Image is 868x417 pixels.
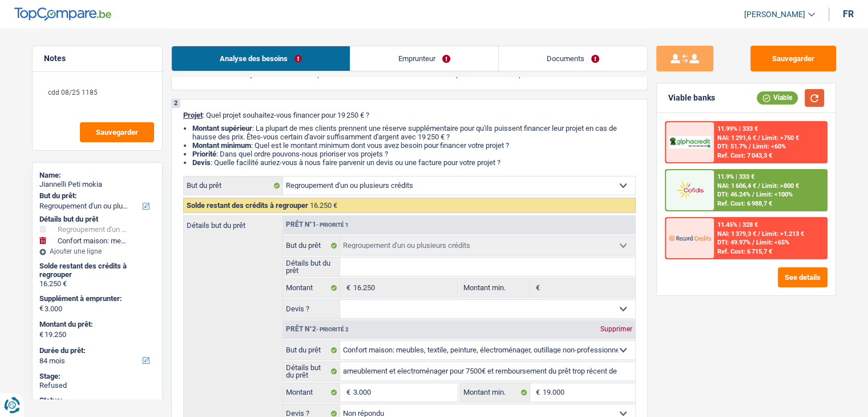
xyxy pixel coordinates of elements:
label: Montant [283,279,341,297]
a: Documents [499,46,647,71]
span: Limit: <100% [756,191,793,198]
div: Supprimer [597,326,635,332]
div: Détails but du prêt [39,215,155,224]
label: Montant min. [461,279,530,297]
span: / [752,191,754,198]
div: Ref. Cost: 6 988,7 € [717,200,772,207]
li: : Quel est le montant minimum dont vous avez besoin pour financer votre projet ? [192,141,636,150]
div: fr [843,9,854,19]
div: Refused [39,381,155,390]
div: Ref. Cost: 7 043,3 € [717,152,772,159]
span: NAI: 1 379,3 € [717,230,756,238]
label: Détails but du prêt [184,216,282,229]
button: See details [778,267,827,287]
span: € [340,383,353,402]
span: Limit: >750 € [762,134,799,142]
label: Devis ? [283,300,341,318]
span: DTI: 49.97% [717,239,750,246]
button: Sauvegarder [750,46,836,71]
img: Record Credits [669,227,711,248]
strong: Montant minimum [192,141,251,150]
div: 2 [172,99,180,108]
div: Solde restant des crédits à regrouper [39,262,155,279]
span: - Priorité 1 [316,222,349,228]
a: Emprunteur [350,46,498,71]
span: € [530,279,543,297]
img: AlphaCredit [669,136,711,149]
button: Sauvegarder [80,122,154,142]
span: Solde restant des crédits à regrouper [187,201,308,210]
div: Name: [39,171,155,180]
div: Viable banks [668,93,715,103]
label: Détails but du prêt [283,258,341,276]
li: : Dans quel ordre pouvons-nous prioriser vos projets ? [192,150,636,158]
span: € [39,304,43,313]
strong: Priorité [192,150,216,158]
span: Devis [192,158,211,167]
div: 16.250 € [39,279,155,288]
div: 11.99% | 333 € [717,125,758,133]
label: But du prêt [283,341,341,359]
span: Limit: <65% [756,239,789,246]
label: Détails but du prêt [283,362,341,380]
label: Montant du prêt: [39,320,153,329]
label: But du prêt [184,177,283,195]
span: NAI: 1 606,4 € [717,182,756,190]
span: 16.250 € [310,201,337,210]
div: Ajouter une ligne [39,247,155,255]
span: Projet [183,111,203,119]
div: Jiannelli Peti mokia [39,180,155,189]
span: DTI: 46.24% [717,191,750,198]
span: / [749,143,751,150]
span: Sauvegarder [96,129,138,136]
span: / [758,134,760,142]
div: 11.45% | 328 € [717,221,758,228]
strong: Montant supérieur [192,124,252,133]
span: € [530,383,543,402]
a: Analyse des besoins [172,46,350,71]
img: TopCompare Logo [14,7,111,21]
span: NAI: 1 291,6 € [717,134,756,142]
span: Limit: >800 € [762,182,799,190]
span: DTI: 51.7% [717,143,747,150]
div: Prêt n°1 [283,221,352,228]
span: € [39,330,43,339]
label: But du prêt [283,236,341,255]
span: - Priorité 2 [316,326,349,332]
span: Limit: <60% [753,143,786,150]
span: € [340,279,353,297]
div: 11.9% | 333 € [717,173,754,181]
li: : La plupart de mes clients prennent une réserve supplémentaire pour qu'ils puissent financer leu... [192,124,636,141]
span: [PERSON_NAME] [744,10,805,19]
label: Montant min. [461,383,530,402]
li: : Quelle facilité auriez-vous à nous faire parvenir un devis ou une facture pour votre projet ? [192,158,636,167]
img: Cofidis [669,179,711,201]
div: Ref. Cost: 6 715,7 € [717,248,772,255]
div: Prêt n°2 [283,326,352,333]
span: / [752,239,754,246]
span: Limit: >1.213 € [762,230,804,238]
label: Durée du prêt: [39,346,153,355]
label: But du prêt: [39,191,153,201]
div: Viable [757,91,798,104]
div: Status: [39,396,155,405]
p: : Quel projet souhaitez-vous financer pour 19 250 € ? [183,111,636,119]
label: Montant [283,383,341,402]
span: / [758,182,760,190]
a: [PERSON_NAME] [735,5,815,24]
div: Stage: [39,372,155,381]
h5: Notes [44,54,151,63]
span: / [758,230,760,238]
label: Supplément à emprunter: [39,294,153,303]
